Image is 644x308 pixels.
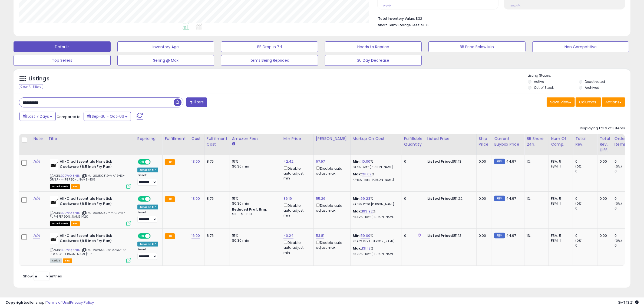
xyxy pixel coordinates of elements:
[427,196,452,201] b: Listed Price:
[232,196,277,201] div: 15%
[28,114,49,119] span: Last 7 Days
[479,159,488,164] div: 0.00
[316,165,346,176] div: Disable auto adjust max
[137,168,158,172] div: Amazon AI *
[353,172,398,182] div: %
[427,233,472,238] div: $51.13
[165,159,175,165] small: FBA
[353,246,398,256] div: %
[615,159,636,164] div: 0
[527,196,544,201] div: 1%
[428,41,526,52] button: BB Price Below Min
[510,4,520,7] small: Prev: N/A
[137,173,158,186] div: Preset:
[494,233,505,238] small: FBM
[221,55,318,66] button: Items Being Repriced
[61,173,81,178] a: B0BWQ18NTN
[534,85,554,90] label: Out of Stock
[137,136,160,142] div: Repricing
[353,178,398,182] p: 47.46% Profit [PERSON_NAME]
[353,209,362,214] b: Max:
[46,300,69,305] a: Terms of Use
[150,234,158,238] span: OFF
[92,114,124,119] span: Sep-30 - Oct-06
[551,233,569,238] div: FBA: 5
[404,233,421,238] div: 0
[19,112,56,121] button: Last 7 Days
[527,233,544,238] div: 1%
[50,221,70,226] span: All listings that are currently out of stock and unavailable for purchase on Amazon
[283,202,309,218] div: Disable auto adjust min
[325,55,422,66] button: 30 Day Decrease
[615,169,636,174] div: 0
[137,248,158,260] div: Preset:
[137,205,158,209] div: Amazon AI *
[575,196,597,201] div: 0
[494,136,522,147] div: Current Buybox Price
[283,233,294,238] a: 40.24
[427,159,472,164] div: $51.13
[575,238,583,243] small: (0%)
[579,99,596,105] span: Columns
[71,184,80,189] span: FBA
[575,233,597,238] div: 0
[479,136,490,147] div: Ship Price
[615,206,636,211] div: 0
[618,300,639,305] span: 2025-10-14 13:21 GMT
[551,201,569,206] div: FBM: 1
[23,274,62,279] span: Show: entries
[150,197,158,201] span: OFF
[615,136,634,147] div: Ordered Items
[60,196,126,208] b: All-Clad Essentials Nonstick Cookware (8.5 Inch Fry Pan)
[404,159,421,164] div: 0
[575,164,583,169] small: (0%)
[316,136,348,142] div: [PERSON_NAME]
[353,165,398,169] p: 33.71% Profit [PERSON_NAME]
[150,160,158,164] span: OFF
[33,233,40,238] a: N/A
[33,136,44,142] div: Note
[421,22,431,28] span: $0.00
[600,233,608,238] div: 0.00
[232,142,235,146] small: Amazon Fees.
[362,246,371,251] a: 131.13
[50,258,62,263] span: All listings currently available for purchase on Amazon
[547,97,575,107] button: Save View
[60,159,126,171] b: All-Clad Essentials Nonstick Cookware (8.5 Inch Fry Pan)
[207,159,226,164] div: 8.76
[61,248,81,252] a: B0BWQ18NTN
[5,300,25,305] strong: Copyright
[50,196,58,207] img: 21mrWvl2z-L._SL40_.jpg
[5,300,94,305] div: seller snap | |
[232,136,279,142] div: Amazon Fees
[378,23,420,27] b: Short Term Storage Fees:
[353,209,398,219] div: %
[362,209,373,214] a: 193.92
[353,233,361,238] b: Min:
[353,172,362,177] b: Max:
[316,159,325,164] a: 57.97
[283,159,294,164] a: 42.42
[551,238,569,243] div: FBM: 1
[165,136,187,142] div: Fulfillment
[221,41,318,52] button: BB Drop in 7d
[137,211,158,223] div: Preset:
[165,196,175,202] small: FBA
[138,197,145,201] span: ON
[232,159,277,164] div: 15%
[600,136,610,153] div: Total Rev. Diff.
[50,159,131,188] div: ASIN:
[383,4,391,7] small: Prev: 0
[50,184,70,189] span: All listings that are currently out of stock and unavailable for purchase on Amazon
[378,15,621,21] li: $32
[353,196,398,206] div: %
[575,201,583,206] small: (0%)
[361,159,370,164] a: 110.00
[494,196,505,201] small: FBM
[575,206,597,211] div: 0
[378,16,415,21] b: Total Inventory Value:
[506,159,516,164] span: 44.97
[316,240,346,250] div: Disable auto adjust max
[361,196,370,201] a: 69.23
[353,215,398,219] p: 45.62% Profit [PERSON_NAME]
